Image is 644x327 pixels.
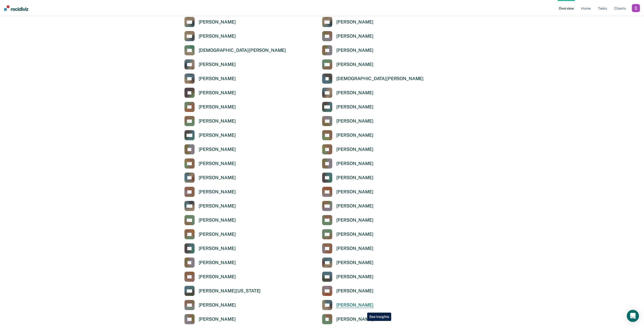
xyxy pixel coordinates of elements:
[184,173,236,183] a: [PERSON_NAME]
[336,231,373,237] div: [PERSON_NAME]
[199,288,261,294] div: [PERSON_NAME][US_STATE]
[336,189,373,195] div: [PERSON_NAME]
[184,88,236,98] a: [PERSON_NAME]
[199,62,236,67] div: [PERSON_NAME]
[199,76,236,82] div: [PERSON_NAME]
[184,229,236,239] a: [PERSON_NAME]
[184,17,236,27] a: [PERSON_NAME]
[336,62,373,67] div: [PERSON_NAME]
[184,74,236,84] a: [PERSON_NAME]
[4,5,28,11] img: Recidiviz
[336,33,373,39] div: [PERSON_NAME]
[336,147,373,152] div: [PERSON_NAME]
[184,201,236,211] a: [PERSON_NAME]
[322,88,373,98] a: [PERSON_NAME]
[184,59,236,69] a: [PERSON_NAME]
[199,260,236,266] div: [PERSON_NAME]
[322,314,373,324] a: [PERSON_NAME]
[336,104,373,110] div: [PERSON_NAME]
[199,189,236,195] div: [PERSON_NAME]
[336,274,373,280] div: [PERSON_NAME]
[184,130,236,140] a: [PERSON_NAME]
[199,302,236,308] div: [PERSON_NAME]
[322,102,373,112] a: [PERSON_NAME]
[199,231,236,237] div: [PERSON_NAME]
[199,274,236,280] div: [PERSON_NAME]
[184,144,236,154] a: [PERSON_NAME]
[336,19,373,25] div: [PERSON_NAME]
[336,302,373,308] div: [PERSON_NAME]
[336,217,373,223] div: [PERSON_NAME]
[322,59,373,69] a: [PERSON_NAME]
[322,187,373,197] a: [PERSON_NAME]
[336,132,373,138] div: [PERSON_NAME]
[322,31,373,41] a: [PERSON_NAME]
[336,246,373,251] div: [PERSON_NAME]
[184,286,261,296] a: [PERSON_NAME][US_STATE]
[322,272,373,282] a: [PERSON_NAME]
[199,217,236,223] div: [PERSON_NAME]
[199,48,286,53] div: [DEMOGRAPHIC_DATA][PERSON_NAME]
[199,316,236,322] div: [PERSON_NAME]
[322,201,373,211] a: [PERSON_NAME]
[336,76,424,82] div: [DEMOGRAPHIC_DATA][PERSON_NAME]
[336,203,373,209] div: [PERSON_NAME]
[199,161,236,167] div: [PERSON_NAME]
[336,288,373,294] div: [PERSON_NAME]
[184,158,236,169] a: [PERSON_NAME]
[184,314,236,324] a: [PERSON_NAME]
[199,19,236,25] div: [PERSON_NAME]
[336,175,373,181] div: [PERSON_NAME]
[322,74,424,84] a: [DEMOGRAPHIC_DATA][PERSON_NAME]
[199,203,236,209] div: [PERSON_NAME]
[322,286,373,296] a: [PERSON_NAME]
[322,130,373,140] a: [PERSON_NAME]
[322,243,373,253] a: [PERSON_NAME]
[184,215,236,225] a: [PERSON_NAME]
[199,147,236,152] div: [PERSON_NAME]
[184,272,236,282] a: [PERSON_NAME]
[627,310,639,322] div: Open Intercom Messenger
[184,45,286,55] a: [DEMOGRAPHIC_DATA][PERSON_NAME]
[322,215,373,225] a: [PERSON_NAME]
[322,116,373,126] a: [PERSON_NAME]
[199,132,236,138] div: [PERSON_NAME]
[336,161,373,167] div: [PERSON_NAME]
[322,300,373,310] a: [PERSON_NAME]
[184,31,236,41] a: [PERSON_NAME]
[336,48,373,53] div: [PERSON_NAME]
[184,243,236,253] a: [PERSON_NAME]
[322,144,373,154] a: [PERSON_NAME]
[184,116,236,126] a: [PERSON_NAME]
[184,187,236,197] a: [PERSON_NAME]
[336,118,373,124] div: [PERSON_NAME]
[199,246,236,251] div: [PERSON_NAME]
[336,316,373,322] div: [PERSON_NAME]
[199,118,236,124] div: [PERSON_NAME]
[184,258,236,268] a: [PERSON_NAME]
[322,258,373,268] a: [PERSON_NAME]
[322,158,373,169] a: [PERSON_NAME]
[199,33,236,39] div: [PERSON_NAME]
[322,45,373,55] a: [PERSON_NAME]
[184,300,236,310] a: [PERSON_NAME]
[199,90,236,96] div: [PERSON_NAME]
[199,175,236,181] div: [PERSON_NAME]
[184,102,236,112] a: [PERSON_NAME]
[199,104,236,110] div: [PERSON_NAME]
[322,229,373,239] a: [PERSON_NAME]
[336,90,373,96] div: [PERSON_NAME]
[322,17,373,27] a: [PERSON_NAME]
[336,260,373,266] div: [PERSON_NAME]
[322,173,373,183] a: [PERSON_NAME]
